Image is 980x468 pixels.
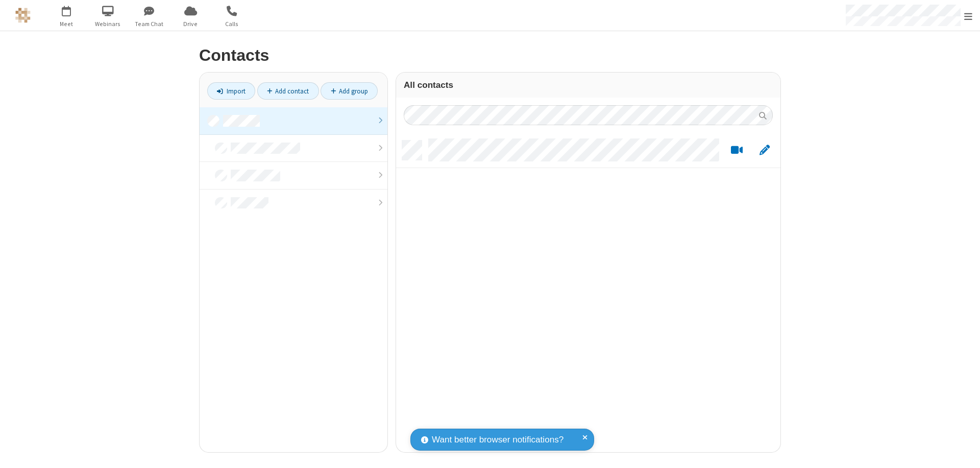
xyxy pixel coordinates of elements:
img: QA Selenium DO NOT DELETE OR CHANGE [15,8,31,23]
div: grid [396,133,780,452]
button: Start a video meeting [727,144,747,157]
span: Team Chat [130,19,168,29]
h3: All contacts [404,80,773,90]
span: Drive [171,19,210,29]
span: Calls [213,19,251,29]
span: Meet [47,19,86,29]
a: Import [207,82,255,100]
button: Edit [754,144,774,157]
a: Add contact [257,82,319,100]
h2: Contacts [199,46,781,64]
span: Want better browser notifications? [432,433,563,447]
span: Webinars [89,19,127,29]
a: Add group [321,82,378,100]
